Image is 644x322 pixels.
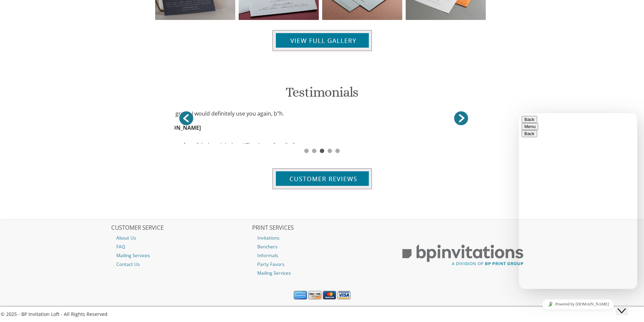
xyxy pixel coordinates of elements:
[252,233,392,242] a: Invitations
[111,260,251,269] a: Contact Us
[178,110,195,127] a: >
[304,149,309,153] span: 1
[312,149,316,153] span: 2
[303,144,310,150] a: 1
[111,233,251,242] a: About Us
[335,149,340,153] span: 5
[337,291,351,300] img: Visa
[308,291,321,300] img: Discover
[453,110,470,127] a: <
[616,295,637,315] iframe: chat widget
[393,238,533,272] img: BP Print Group
[310,144,318,150] a: 2
[519,113,637,289] iframe: chat widget
[294,291,307,300] img: American Express
[252,251,392,260] a: Informals
[111,242,251,251] a: FAQ
[323,291,336,300] img: MasterCard
[272,168,372,189] img: customer-reviews-btn.jpg
[252,242,392,251] a: Benchers
[111,251,251,260] a: Mailing Services
[326,144,334,150] a: 4
[519,297,637,312] iframe: chat widget
[328,149,332,153] span: 4
[252,269,392,277] a: Mailing Services
[318,144,326,150] a: 3
[61,108,297,119] div: I find your customer service to be really great. I would definitely use you again, b”h.
[252,225,392,231] h2: PRINT SERVICES
[31,122,326,133] div: [PERSON_NAME]
[174,85,470,105] h1: Testimonials
[334,144,341,150] a: 5
[61,140,297,172] div: Just wanted to express my appreciation to you for a fabulous job done! Thank you for all of your ...
[252,260,392,269] a: Party Favors
[111,225,251,231] h2: CUSTOMER SERVICE
[320,149,324,153] span: 3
